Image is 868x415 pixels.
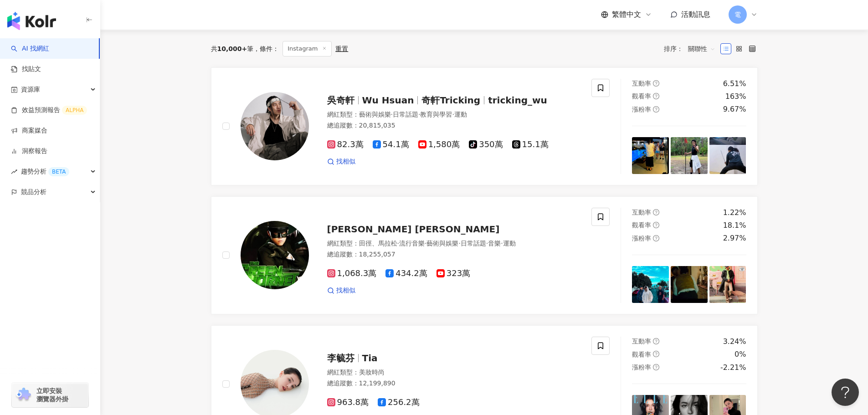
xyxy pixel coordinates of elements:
[725,92,746,102] div: 163%
[632,338,651,345] span: 互動率
[11,106,87,115] a: 效益預測報告ALPHA
[327,95,354,106] span: 吳奇軒
[327,379,581,388] div: 總追蹤數 ： 12,199,890
[653,338,659,344] span: question-circle
[373,140,409,149] span: 54.1萬
[21,79,40,100] span: 資源庫
[11,126,47,135] a: 商案媒合
[632,137,669,174] img: post-image
[653,235,659,241] span: question-circle
[512,140,549,149] span: 15.1萬
[723,208,746,218] div: 1.22%
[720,363,746,373] div: -2.21%
[253,45,279,52] span: 條件 ：
[327,286,355,295] a: 找相似
[397,240,399,247] span: ·
[12,383,88,407] a: chrome extension立即安裝 瀏覽器外掛
[437,269,470,278] span: 323萬
[653,351,659,357] span: question-circle
[327,353,354,364] span: 李毓芬
[486,240,488,247] span: ·
[11,44,49,53] a: searchAI 找網紅
[832,379,859,406] iframe: Help Scout Beacon - Open
[391,111,393,118] span: ·
[425,240,426,247] span: ·
[359,369,385,376] span: 美妝時尚
[327,398,369,407] span: 963.8萬
[723,220,746,231] div: 18.1%
[359,240,397,247] span: 田徑、馬拉松
[612,10,641,20] span: 繁體中文
[632,80,651,87] span: 互動率
[734,10,741,20] span: 電
[632,235,651,242] span: 漲粉率
[501,240,503,247] span: ·
[426,240,458,247] span: 藝術與娛樂
[359,111,391,118] span: 藝術與娛樂
[362,353,378,364] span: Tia
[36,387,68,403] span: 立即安裝 瀏覽器外掛
[385,269,427,278] span: 434.2萬
[282,41,332,56] span: Instagram
[48,167,69,176] div: BETA
[399,240,425,247] span: 流行音樂
[461,240,486,247] span: 日常話題
[21,161,69,182] span: 趨勢分析
[723,104,746,114] div: 9.67%
[21,182,46,202] span: 競品分析
[681,10,710,19] span: 活動訊息
[15,388,32,402] img: chrome extension
[671,266,708,303] img: post-image
[632,266,669,303] img: post-image
[632,106,651,113] span: 漲粉率
[7,12,56,30] img: logo
[671,137,708,174] img: post-image
[211,45,254,52] div: 共 筆
[418,140,460,149] span: 1,580萬
[327,110,581,119] div: 網紅類型 ：
[420,111,452,118] span: 教育與學習
[734,349,746,359] div: 0%
[327,368,581,377] div: 網紅類型 ：
[336,157,355,166] span: 找相似
[211,196,758,314] a: KOL Avatar[PERSON_NAME] [PERSON_NAME]網紅類型：田徑、馬拉松·流行音樂·藝術與娛樂·日常話題·音樂·運動總追蹤數：18,255,0571,068.3萬434....
[327,250,581,259] div: 總追蹤數 ： 18,255,057
[688,41,715,56] span: 關聯性
[393,111,418,118] span: 日常話題
[488,95,547,106] span: tricking_wu
[632,221,651,229] span: 觀看率
[327,140,364,149] span: 82.3萬
[469,140,503,149] span: 350萬
[335,45,348,52] div: 重置
[418,111,420,118] span: ·
[362,95,414,106] span: Wu Hsuan
[653,364,659,370] span: question-circle
[653,222,659,228] span: question-circle
[632,92,651,100] span: 觀看率
[211,67,758,185] a: KOL Avatar吳奇軒Wu Hsuan奇軒Trickingtricking_wu網紅類型：藝術與娛樂·日常話題·教育與學習·運動總追蹤數：20,815,03582.3萬54.1萬1,580萬...
[723,79,746,89] div: 6.51%
[452,111,454,118] span: ·
[632,351,651,358] span: 觀看率
[454,111,467,118] span: 運動
[241,221,309,289] img: KOL Avatar
[653,93,659,99] span: question-circle
[709,137,746,174] img: post-image
[632,209,651,216] span: 互動率
[632,364,651,371] span: 漲粉率
[723,233,746,243] div: 2.97%
[241,92,309,160] img: KOL Avatar
[327,121,581,130] div: 總追蹤數 ： 20,815,035
[327,269,377,278] span: 1,068.3萬
[709,266,746,303] img: post-image
[664,41,720,56] div: 排序：
[327,239,581,248] div: 網紅類型 ：
[421,95,480,106] span: 奇軒Tricking
[217,45,247,52] span: 10,000+
[653,106,659,113] span: question-circle
[723,337,746,347] div: 3.24%
[11,147,47,156] a: 洞察報告
[327,157,355,166] a: 找相似
[458,240,460,247] span: ·
[11,169,17,175] span: rise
